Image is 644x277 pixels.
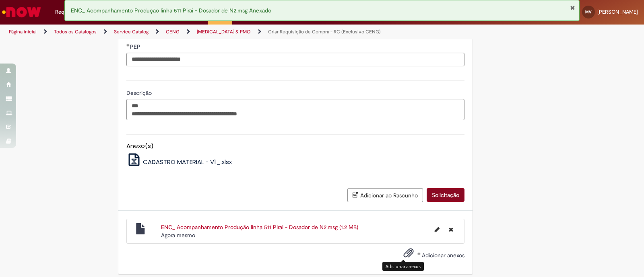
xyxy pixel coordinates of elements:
a: Página inicial [9,29,37,35]
a: ENC_ Acompanhamento Produção linha 511 Pirai - Dosador de N2.msg (1.2 MB) [161,224,358,231]
h5: Anexo(s) [126,143,464,150]
span: PEP [130,43,142,50]
span: Agora mesmo [161,232,195,239]
span: ENC_ Acompanhamento Produção linha 511 Pirai - Dosador de N2.msg Anexado [71,7,271,14]
button: Editar nome de arquivo ENC_ Acompanhamento Produção linha 511 Pirai - Dosador de N2.msg [430,223,444,236]
button: Fechar Notificação [570,4,575,11]
img: ServiceNow [1,4,42,20]
button: Adicionar anexos [401,246,416,264]
a: [MEDICAL_DATA] & PMO [197,29,251,35]
span: Adicionar anexos [422,252,464,259]
span: [PERSON_NAME] [597,8,638,15]
span: Obrigatório Preenchido [126,43,130,47]
input: PEP [126,53,464,66]
span: MV [585,9,592,14]
time: 30/09/2025 11:41:24 [161,232,195,239]
textarea: Descrição [126,99,464,120]
span: Descrição [126,89,153,96]
a: Service Catalog [114,29,149,35]
a: Criar Requisição de Compra - RC (Exclusivo CENG) [268,29,381,35]
button: Solicitação [427,188,464,202]
button: Excluir ENC_ Acompanhamento Produção linha 511 Pirai - Dosador de N2.msg [444,223,458,236]
div: Adicionar anexos [382,262,424,271]
ul: Trilhas de página [6,25,423,39]
span: CADASTRO MATERIAL - V1_.xlsx [143,158,232,166]
a: CENG [166,29,180,35]
button: Adicionar ao Rascunho [347,188,423,202]
span: Requisições [55,8,83,16]
a: Todos os Catálogos [54,29,97,35]
a: CADASTRO MATERIAL - V1_.xlsx [126,158,232,166]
